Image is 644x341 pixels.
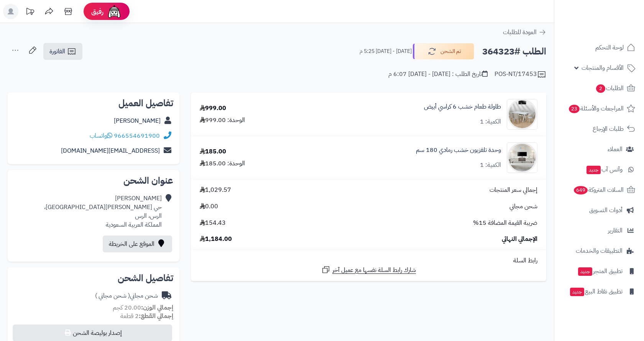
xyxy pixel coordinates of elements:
[141,303,173,312] strong: إجمالي الوزن:
[388,70,488,79] div: تاريخ الطلب : [DATE] - [DATE] 6:07 م
[14,99,173,108] h2: تفاصيل العميل
[194,256,543,265] div: رابط السلة
[321,265,416,275] a: شارك رابط السلة نفسها مع عميل آخر
[507,99,537,130] img: 1749985231-1-90x90.jpg
[559,140,639,158] a: العملاء
[559,79,639,97] a: الطلبات2
[44,194,162,229] div: [PERSON_NAME] حي [PERSON_NAME][GEOGRAPHIC_DATA]، الرس، الرس المملكة العربية السعودية
[559,38,639,57] a: لوحة التحكم
[592,21,637,38] img: logo-2.png
[107,4,122,19] img: ai-face.png
[200,147,226,156] div: 185.00
[574,186,588,194] span: 649
[559,99,639,118] a: المراجعات والأسئلة23
[507,142,537,173] img: 1750495956-220601011471-90x90.jpg
[95,291,130,300] span: ( شحن مجاني )
[413,43,474,59] button: تم الشحن
[576,245,623,256] span: التطبيقات والخدمات
[559,221,639,240] a: التقارير
[200,159,245,168] div: الوحدة: 185.00
[332,266,416,275] span: شارك رابط السلة نفسها مع عميل آخر
[14,176,173,185] h2: عنوان الشحن
[113,303,173,312] small: 20.00 كجم
[114,116,161,125] a: [PERSON_NAME]
[200,202,218,211] span: 0.00
[586,166,601,174] span: جديد
[559,160,639,179] a: وآتس آبجديد
[503,28,537,37] span: العودة للطلبات
[200,186,231,194] span: 1,029.57
[480,117,501,126] div: الكمية: 1
[559,120,639,138] a: طلبات الإرجاع
[200,219,226,227] span: 154.43
[559,181,639,199] a: السلات المتروكة649
[114,131,160,140] a: 966554691900
[608,144,623,155] span: العملاء
[570,288,584,296] span: جديد
[595,83,624,94] span: الطلبات
[595,42,624,53] span: لوحة التحكم
[568,103,624,114] span: المراجعات والأسئلة
[416,146,501,155] a: وحدة تلفزيون خشب رمادي 180 سم
[559,201,639,219] a: أدوات التسويق
[503,28,546,37] a: العودة للطلبات
[103,236,172,252] a: الموقع على الخريطة
[569,286,623,297] span: تطبيق نقاط البيع
[596,84,605,93] span: 2
[502,235,537,244] span: الإجمالي النهائي
[14,273,173,283] h2: تفاصيل الشحن
[559,282,639,301] a: تطبيق نقاط البيعجديد
[559,262,639,280] a: تطبيق المتجرجديد
[589,205,623,216] span: أدوات التسويق
[578,267,592,276] span: جديد
[61,146,160,155] a: [EMAIL_ADDRESS][DOMAIN_NAME]
[43,43,82,60] a: الفاتورة
[360,48,412,55] small: [DATE] - [DATE] 5:25 م
[200,116,245,125] div: الوحدة: 999.00
[90,131,112,140] a: واتساب
[569,105,580,113] span: 23
[573,185,624,195] span: السلات المتروكة
[480,161,501,170] div: الكمية: 1
[200,235,232,244] span: 1,184.00
[509,202,537,211] span: شحن مجاني
[582,63,624,73] span: الأقسام والمنتجات
[482,44,546,59] h2: الطلب #364323
[91,7,103,16] span: رفيق
[473,219,537,227] span: ضريبة القيمة المضافة 15%
[424,102,501,111] a: طاولة طعام خشب 6 كراسي أبيض
[495,70,546,79] div: POS-NT/17453
[490,186,537,194] span: إجمالي سعر المنتجات
[49,47,65,56] span: الفاتورة
[200,104,226,113] div: 999.00
[139,311,173,321] strong: إجمالي القطع:
[20,4,39,21] a: تحديثات المنصة
[593,124,624,134] span: طلبات الإرجاع
[586,164,623,175] span: وآتس آب
[608,225,623,236] span: التقارير
[577,266,623,277] span: تطبيق المتجر
[95,292,158,300] div: شحن مجاني
[559,242,639,260] a: التطبيقات والخدمات
[120,311,173,321] small: 2 قطعة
